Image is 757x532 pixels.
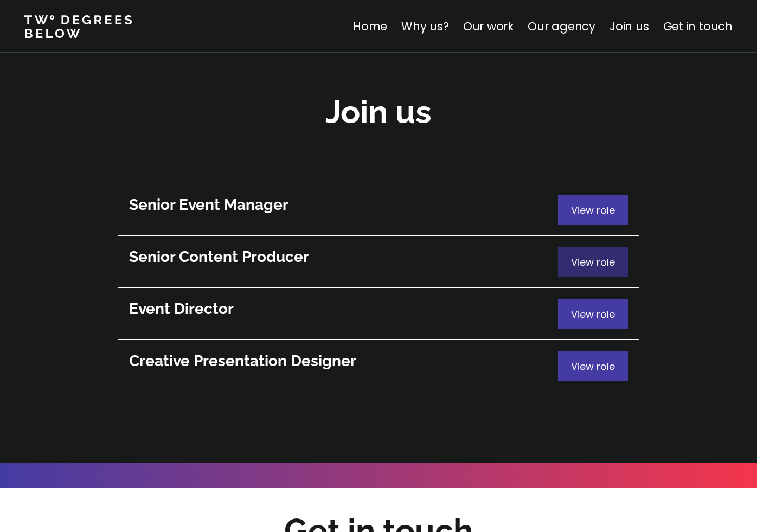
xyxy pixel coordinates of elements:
a: Home [353,18,387,34]
a: Our work [463,18,514,34]
a: Why us? [401,18,449,34]
a: View role [118,288,639,340]
span: View role [571,203,615,217]
span: View role [571,307,615,321]
h3: Senior Content Producer [129,247,558,267]
h3: Senior Event Manager [129,195,558,215]
span: View role [571,360,615,373]
a: View role [118,236,639,288]
h2: Join us [325,90,432,134]
h3: Event Director [129,299,558,319]
a: View role [118,340,639,392]
a: View role [118,184,639,236]
span: View role [571,255,615,269]
a: Join us [610,18,649,34]
a: Get in touch [663,18,733,34]
a: Our agency [528,18,595,34]
h3: Creative Presentation Designer [129,351,558,371]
